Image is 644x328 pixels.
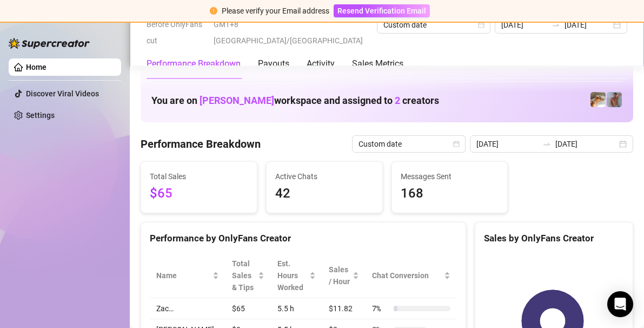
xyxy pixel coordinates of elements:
span: swap-right [552,21,560,29]
th: Sales / Hour [322,253,366,298]
span: Custom date [358,136,459,152]
th: Total Sales & Tips [225,253,271,298]
div: Sales by OnlyFans Creator [484,231,624,246]
a: Discover Viral Videos [26,89,99,98]
span: Resend Verification Email [337,6,426,15]
span: exclamation-circle [210,7,217,15]
div: Sales Metrics [352,57,403,70]
div: Open Intercom Messenger [607,291,633,317]
span: calendar [478,22,484,28]
span: Sales / Hour [329,264,350,287]
button: Resend Verification Email [334,4,430,17]
a: Home [26,63,47,71]
span: [PERSON_NAME] [200,95,274,106]
td: Zac… [150,298,225,319]
span: to [542,140,551,148]
span: Messages Sent [401,170,499,182]
h4: Performance Breakdown [141,136,261,152]
div: Please verify your Email address [222,5,329,17]
span: $65 [150,183,248,204]
span: Total Sales & Tips [232,258,256,293]
span: Custom date [383,17,484,33]
span: 2 [395,95,400,106]
span: Name [156,270,210,281]
td: 5.5 h [271,298,322,319]
span: 168 [401,183,499,204]
th: Name [150,253,225,298]
span: swap-right [542,140,551,148]
td: $11.82 [322,298,366,319]
span: to [552,21,560,29]
img: Joey [607,92,622,107]
div: Performance Breakdown [147,57,241,70]
span: Active Chats [275,170,374,182]
img: logo-BBDzfeDw.svg [9,38,90,49]
h1: You are on workspace and assigned to creators [151,95,439,107]
td: $65 [225,298,271,319]
span: Total Sales [150,170,248,182]
img: Zac [590,92,606,107]
div: Payouts [258,57,289,70]
input: End date [555,138,617,150]
span: Before OnlyFans cut [147,16,207,49]
div: Est. Hours Worked [277,258,307,293]
input: Start date [476,138,538,150]
span: 7 % [372,303,389,314]
th: Chat Conversion [366,253,457,298]
input: End date [565,19,611,31]
a: Settings [26,111,55,120]
div: Activity [307,57,335,70]
span: 42 [275,183,374,204]
div: Performance by OnlyFans Creator [150,231,457,246]
span: calendar [453,141,460,147]
span: GMT+8 [GEOGRAPHIC_DATA]/[GEOGRAPHIC_DATA] [214,16,370,49]
input: Start date [501,19,548,31]
span: Chat Conversion [372,270,442,281]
